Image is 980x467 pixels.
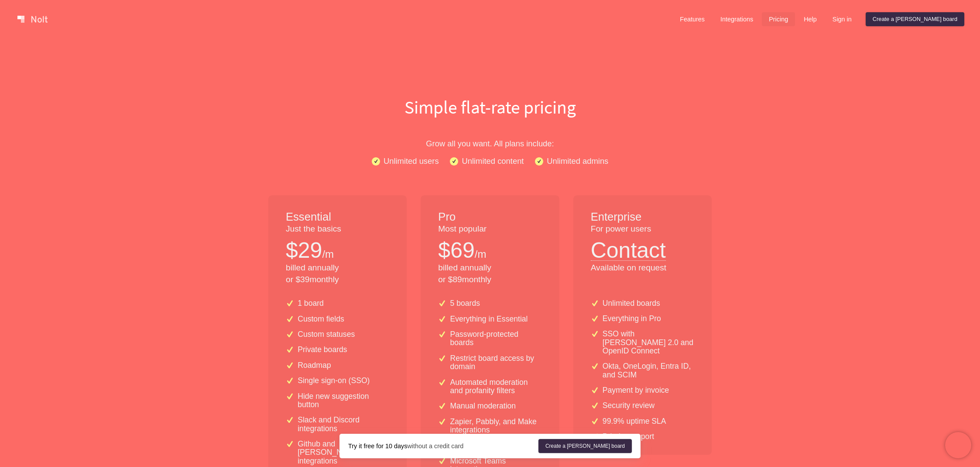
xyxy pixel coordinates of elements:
p: Slack and Discord integrations [298,416,389,433]
p: Custom statuses [298,330,355,339]
p: Unlimited admins [547,155,608,167]
p: Single sign-on (SSO) [298,377,370,385]
p: $ 29 [286,235,322,266]
p: Unlimited boards [603,299,660,308]
a: Pricing [762,12,795,26]
a: Create a [PERSON_NAME] board [866,12,964,26]
p: billed annually or $ 89 monthly [438,262,541,286]
a: Create a [PERSON_NAME] board [538,439,632,453]
p: Grow all you want. All plans include: [211,137,769,150]
a: Features [673,12,712,26]
p: Unlimited users [384,155,439,167]
p: Payment by invoice [603,386,669,394]
p: 5 boards [450,299,480,308]
p: Custom fields [298,315,344,323]
button: Contact [591,235,666,261]
p: Restrict board access by domain [450,354,542,371]
iframe: Chatra live chat [945,432,971,458]
p: Private boards [298,346,347,354]
p: Just the basics [286,223,389,235]
p: billed annually or $ 39 monthly [286,262,389,286]
p: /m [322,247,334,262]
p: SSO with [PERSON_NAME] 2.0 and OpenID Connect [603,330,694,355]
p: For power users [591,223,694,235]
p: Most popular [438,223,541,235]
p: Password-protected boards [450,330,542,347]
p: Roadmap [298,361,331,370]
a: Help [797,12,824,26]
p: Manual moderation [450,402,516,410]
p: Security review [603,401,654,410]
a: Integrations [713,12,760,26]
p: Everything in Pro [603,315,661,323]
p: Available on request [591,262,694,274]
p: Unlimited content [462,155,524,167]
h1: Pro [438,209,541,225]
strong: Try it free for 10 days [348,443,407,450]
p: Okta, OneLogin, Entra ID, and SCIM [603,362,694,379]
p: Zapier, Pabbly, and Make integrations [450,418,542,435]
p: 99.9% uptime SLA [603,417,666,425]
p: 1 board [298,299,324,308]
h1: Essential [286,209,389,225]
h1: Enterprise [591,209,694,225]
p: Everything in Essential [450,315,528,323]
p: Automated moderation and profanity filters [450,378,542,395]
p: Hide new suggestion button [298,392,389,409]
p: $ 69 [438,235,474,266]
a: Sign in [826,12,859,26]
div: without a credit card [348,442,538,450]
p: Priority support [603,432,654,441]
h1: Simple flat-rate pricing [211,94,769,120]
p: /m [475,247,487,262]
